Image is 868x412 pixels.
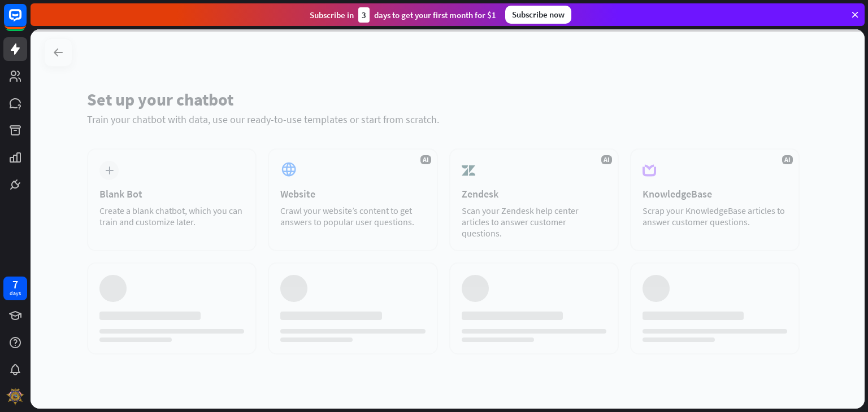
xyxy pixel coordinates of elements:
[358,7,370,23] div: 3
[310,7,496,23] div: Subscribe in days to get your first month for $1
[12,279,18,290] div: 7
[505,6,571,24] div: Subscribe now
[10,290,21,297] div: days
[3,277,27,300] a: 7 days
